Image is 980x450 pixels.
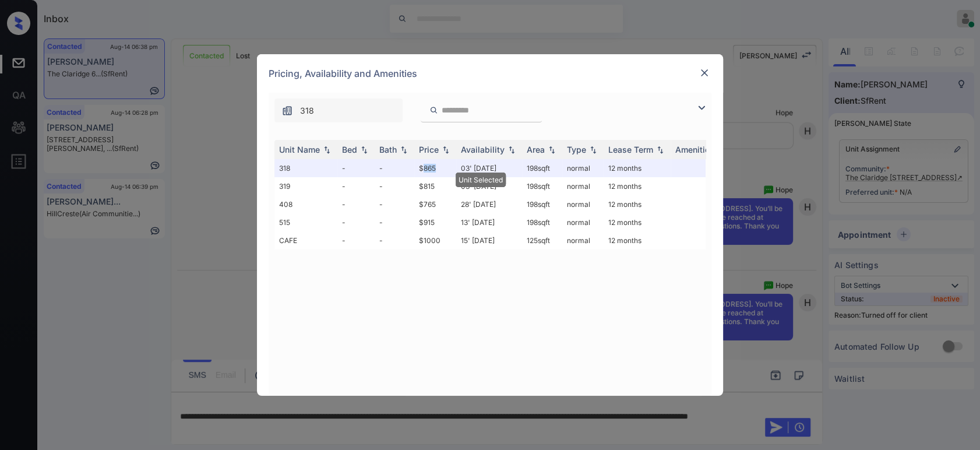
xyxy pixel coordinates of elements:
img: sorting [358,146,370,154]
td: 125 sqft [522,231,562,249]
td: normal [562,213,604,231]
td: 03' [DATE] [456,177,522,195]
td: normal [562,159,604,177]
td: $815 [414,177,456,195]
td: - [337,213,375,231]
td: normal [562,177,604,195]
td: - [375,177,414,195]
div: Area [527,145,545,154]
td: 198 sqft [522,177,562,195]
img: sorting [654,146,666,154]
img: sorting [546,146,558,154]
td: - [337,159,375,177]
span: 318 [300,104,314,117]
td: $865 [414,159,456,177]
img: sorting [398,146,410,154]
td: - [375,213,414,231]
td: CAFE [274,231,337,249]
img: sorting [587,146,599,154]
img: close [699,67,710,79]
div: Unit Name [279,145,320,154]
div: Bed [342,145,357,154]
td: $915 [414,213,456,231]
td: 12 months [604,195,671,213]
div: Availability [461,145,505,154]
div: Amenities [675,145,714,154]
td: - [375,231,414,249]
div: Lease Term [608,145,653,154]
td: 408 [274,195,337,213]
td: - [337,231,375,249]
td: $765 [414,195,456,213]
img: sorting [506,146,517,154]
td: 198 sqft [522,213,562,231]
td: - [375,159,414,177]
td: 12 months [604,177,671,195]
td: 15' [DATE] [456,231,522,249]
img: sorting [440,146,452,154]
div: Bath [379,145,397,154]
td: 515 [274,213,337,231]
td: 198 sqft [522,159,562,177]
td: 12 months [604,231,671,249]
img: icon-zuma [281,105,293,117]
td: 198 sqft [522,195,562,213]
img: sorting [321,146,333,154]
td: 03' [DATE] [456,159,522,177]
img: icon-zuma [695,101,708,115]
div: Type [567,145,586,154]
td: 13' [DATE] [456,213,522,231]
div: Pricing, Availability and Amenities [257,54,723,93]
td: 28' [DATE] [456,195,522,213]
td: - [375,195,414,213]
td: 318 [274,159,337,177]
td: - [337,195,375,213]
td: 12 months [604,213,671,231]
td: 319 [274,177,337,195]
td: normal [562,231,604,249]
div: Price [419,145,439,154]
img: icon-zuma [429,105,438,115]
td: 12 months [604,159,671,177]
td: $1000 [414,231,456,249]
td: - [337,177,375,195]
td: normal [562,195,604,213]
